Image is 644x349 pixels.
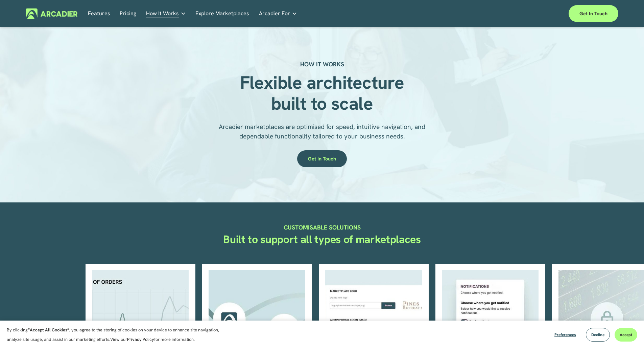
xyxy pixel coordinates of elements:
img: Arcadier [26,8,77,19]
strong: HOW IT WORKS [300,60,344,68]
span: Arcadier marketplaces are optimised for speed, intuitive navigation, and dependable functionality... [219,123,427,140]
strong: Built to support all types of marketplaces [223,232,421,246]
span: How It Works [146,9,179,18]
strong: “Accept All Cookies” [28,327,69,333]
a: Features [88,8,110,19]
span: Preferences [554,332,576,337]
strong: CUSTOMISABLE SOLUTIONS [284,223,361,231]
a: Get in touch [569,5,618,22]
button: Accept [615,328,637,342]
a: Pricing [120,8,136,19]
button: Preferences [549,328,581,342]
span: Accept [620,332,632,337]
button: Decline [586,328,610,342]
a: Get in touch [297,150,347,167]
a: folder dropdown [146,8,186,19]
span: Decline [591,332,604,337]
strong: Flexible architecture built to scale [240,71,409,115]
p: By clicking , you agree to the storing of cookies on your device to enhance site navigation, anal... [7,325,226,344]
a: Explore Marketplaces [195,8,249,19]
a: Privacy Policy [127,336,154,342]
span: Arcadier For [259,9,290,18]
a: folder dropdown [259,8,297,19]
